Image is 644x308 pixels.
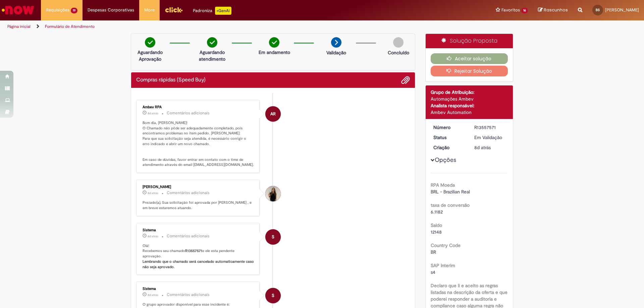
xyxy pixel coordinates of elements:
[143,185,254,189] div: [PERSON_NAME]
[143,200,254,210] p: Prezado(a), Sua solicitação foi aprovada por [PERSON_NAME] , e em breve estaremos atuando.
[428,144,470,151] dt: Criação
[596,8,600,12] span: BS
[326,49,346,56] p: Validação
[474,134,505,141] div: Em Validação
[401,76,410,84] button: Adicionar anexos
[148,293,158,297] span: 8d atrás
[148,234,158,238] span: 8d atrás
[88,7,134,13] span: Despesas Corporativas
[431,269,435,275] span: s4
[167,233,210,239] small: Comentários adicionais
[431,209,443,215] span: 6.1182
[270,106,276,122] span: AR
[431,202,470,208] b: taxa de conversão
[148,191,158,195] span: 8d atrás
[331,37,341,48] img: arrow-next.png
[426,34,513,48] div: Solução Proposta
[148,111,158,115] span: 8d atrás
[265,288,281,303] div: System
[46,7,69,13] span: Requisições
[167,190,210,196] small: Comentários adicionais
[265,186,281,201] div: Natali Fernanda Garcia Alonso
[431,89,508,96] div: Grupo de Atribuição:
[148,111,158,115] time: 23/09/2025 09:59:44
[265,106,281,122] div: Ambev RPA
[136,77,206,83] h2: Compras rápidas (Speed Buy) Histórico de tíquete
[143,228,254,232] div: Sistema
[544,7,568,13] span: Rascunhos
[143,105,254,109] div: Ambev RPA
[144,7,155,13] span: More
[272,288,274,304] span: S
[431,242,461,248] b: Country Code
[428,134,470,141] dt: Status
[431,262,455,268] b: SAP Interim
[431,109,508,116] div: Ambev Automation
[148,234,158,238] time: 23/09/2025 09:02:36
[393,37,404,48] img: img-circle-grey.png
[474,144,491,150] span: 8d atrás
[501,7,520,13] span: Favoritos
[259,49,290,56] p: Em andamento
[143,259,255,269] b: Lembrando que o chamado será cancelado automaticamente caso não seja aprovado.
[185,248,202,253] b: R13557571
[431,182,455,188] b: RPA Moeda
[605,7,639,13] span: [PERSON_NAME]
[71,8,77,13] span: 19
[521,8,528,13] span: 16
[272,229,274,245] span: S
[265,229,281,245] div: System
[431,66,508,76] button: Rejeitar Solução
[148,293,158,297] time: 23/09/2025 09:02:34
[431,189,470,195] span: BRL - Brazilian Real
[474,124,505,131] div: R13557571
[7,24,31,29] a: Página inicial
[431,102,508,109] div: Analista responsável:
[474,144,505,151] div: 23/09/2025 09:02:24
[167,292,210,298] small: Comentários adicionais
[167,110,210,116] small: Comentários adicionais
[5,20,424,33] ul: Trilhas de página
[388,49,409,56] p: Concluído
[207,37,217,48] img: check-circle-green.png
[428,124,470,131] dt: Número
[148,191,158,195] time: 23/09/2025 09:27:40
[196,49,228,62] p: Aguardando atendimento
[143,287,254,291] div: Sistema
[431,249,436,255] span: BR
[145,37,155,48] img: check-circle-green.png
[193,7,231,15] div: Padroniza
[431,53,508,64] button: Aceitar solução
[431,229,442,235] span: 12148
[474,144,491,150] time: 23/09/2025 09:02:24
[215,7,231,15] p: +GenAi
[45,24,95,29] a: Formulário de Atendimento
[165,5,183,15] img: click_logo_yellow_360x200.png
[1,3,35,17] img: ServiceNow
[143,120,254,168] p: Bom dia, [PERSON_NAME]! O Chamado não pôde ser adequadamente completado, pois encontramos problem...
[269,37,279,48] img: check-circle-green.png
[431,222,442,228] b: Saldo
[538,7,568,13] a: Rascunhos
[134,49,166,62] p: Aguardando Aprovação
[143,243,254,270] p: Olá! Recebemos seu chamado e ele esta pendente aprovação.
[431,96,508,102] div: Automações Ambev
